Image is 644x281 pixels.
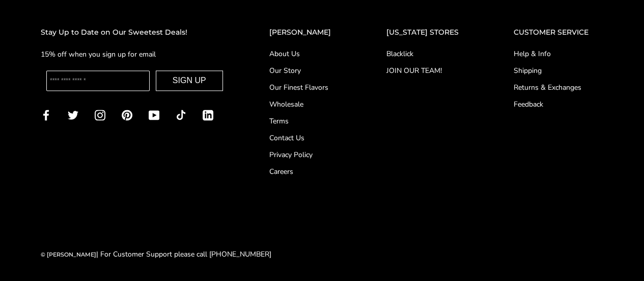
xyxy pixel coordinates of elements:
div: | For Customer Support please call [PHONE_NUMBER] [41,248,271,260]
a: Shipping [514,65,603,76]
a: Contact Us [269,133,346,143]
h2: [PERSON_NAME] [269,27,346,38]
h2: [US_STATE] STORES [386,27,473,38]
a: Facebook [41,109,51,120]
p: 15% off when you sign up for email [41,48,229,60]
a: Blacklick [386,48,473,59]
a: YouTube [149,109,159,120]
a: Instagram [95,109,105,120]
a: JOIN OUR TEAM! [386,65,473,76]
a: Our Story [269,65,346,76]
a: Returns & Exchanges [514,82,603,93]
h2: Stay Up to Date on Our Sweetest Deals! [41,27,229,38]
button: SIGN UP [156,70,223,91]
a: About Us [269,48,346,59]
a: Help & Info [514,48,603,59]
a: Privacy Policy [269,149,346,160]
a: Twitter [68,109,78,120]
input: Enter your email [46,70,150,91]
a: Careers [269,166,346,177]
a: Wholesale [269,99,346,110]
a: LinkedIn [203,109,213,120]
h2: CUSTOMER SERVICE [514,27,603,38]
a: Our Finest Flavors [269,82,346,93]
iframe: Sign Up via Text for Offers [8,242,105,273]
a: Terms [269,116,346,126]
a: Feedback [514,99,603,110]
a: TikTok [176,109,186,120]
a: Pinterest [122,109,132,120]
